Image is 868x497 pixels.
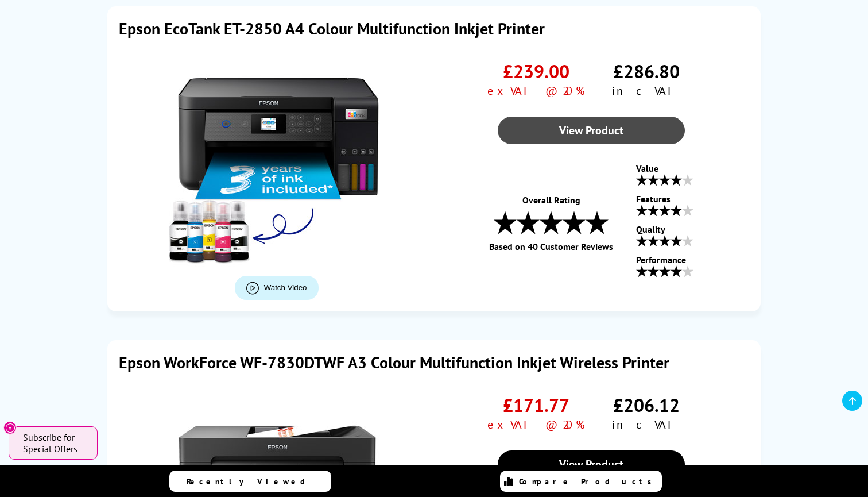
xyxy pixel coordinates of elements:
[187,476,317,487] span: Recently Viewed
[503,393,569,417] span: £171.77
[636,254,665,265] div: Performance
[164,51,389,276] img: Epson EcoTank ET-2850 A4 Colour Multifunction Inkjet Printer
[636,193,665,205] div: Features
[503,59,569,83] span: £239.00
[3,421,17,434] button: Close
[612,417,681,432] span: inc VAT
[487,417,586,432] span: ex VAT @ 20%
[169,471,331,492] a: Recently Viewed
[498,450,685,478] a: View Product
[613,59,680,83] span: £286.80
[636,224,665,235] div: Quality
[23,431,86,454] span: Subscribe for Special Offers
[500,471,662,492] a: Compare Products
[519,476,658,487] span: Compare Products
[636,163,665,174] div: Value
[264,283,307,292] span: Watch Video
[119,352,669,373] a: Epson WorkForce WF-7830DTWF A3 Colour Multifunction Inkjet Wireless Printer
[612,83,681,98] span: inc VAT
[522,194,580,206] span: Overall Rating
[498,117,685,144] a: View Product
[487,83,586,98] span: ex VAT @ 20%
[235,276,319,300] button: Product_Video
[613,393,680,417] span: £206.12
[119,18,545,39] a: Epson EcoTank ET-2850 A4 Colour Multifunction Inkjet Printer
[489,241,613,252] span: Based on 40 Customer Reviews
